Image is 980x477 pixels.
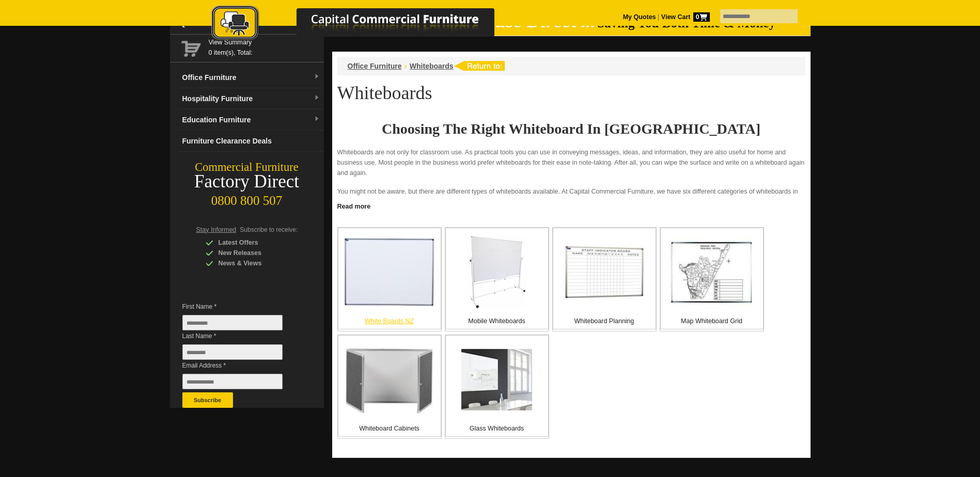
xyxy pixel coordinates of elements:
p: Whiteboard Planning [553,316,656,326]
img: White Boards NZ [344,237,434,307]
p: Glass Whiteboards [446,423,548,434]
a: Click to read more [332,199,811,212]
p: Map Whiteboard Grid [661,316,763,326]
span: Last Name * [182,331,298,341]
p: White Boards NZ [338,316,441,326]
div: Factory Direct [170,174,324,189]
a: White Boards NZ White Boards NZ [337,227,442,331]
a: Whiteboard Cabinets Whiteboard Cabinets [337,335,442,439]
img: dropdown [314,74,320,80]
img: Whiteboard Cabinets [345,344,433,415]
button: Subscribe [182,392,233,408]
span: First Name * [182,301,298,312]
div: Commercial Furniture [170,160,324,174]
p: Whiteboard Cabinets [338,423,441,434]
a: Whiteboard Planning Whiteboard Planning [552,227,657,331]
a: Furniture Clearance Deals [178,131,324,152]
div: Latest Offers [206,237,304,248]
p: Whiteboards are not only for classroom use. As practical tools you can use in conveying messages,... [337,147,805,178]
span: 0 [693,12,710,22]
a: Capital Commercial Furniture Logo [183,5,545,46]
span: Subscribe to receive: [240,226,298,233]
img: return to [454,61,505,71]
img: dropdown [314,116,320,122]
h1: Whiteboards [337,83,805,103]
input: Last Name * [182,344,283,360]
span: Stay Informed [196,226,237,233]
a: Map Whiteboard Grid Map Whiteboard Grid [660,227,764,331]
strong: Choosing The Right Whiteboard In [GEOGRAPHIC_DATA] [382,121,760,137]
img: Whiteboard Planning [565,245,644,299]
a: Whiteboards [410,62,454,70]
a: My Quotes [623,13,656,21]
p: Mobile Whiteboards [446,316,548,326]
p: You might not be aware, but there are different types of whiteboards available. At Capital Commer... [337,186,805,207]
a: Glass Whiteboards Glass Whiteboards [445,335,549,439]
img: Mobile Whiteboards [467,235,526,309]
div: New Releases [206,248,304,258]
img: Map Whiteboard Grid [668,236,755,308]
a: Office Furnituredropdown [178,67,324,88]
div: 0800 800 507 [170,188,324,208]
a: Hospitality Furnituredropdown [178,88,324,109]
img: Glass Whiteboards [461,349,532,410]
a: View Cart0 [659,13,709,21]
li: › [405,61,407,71]
span: Email Address * [182,360,298,371]
input: First Name * [182,315,283,330]
img: dropdown [314,95,320,101]
input: Email Address * [182,374,283,389]
a: Mobile Whiteboards Mobile Whiteboards [445,227,549,331]
a: Office Furniture [348,62,402,70]
strong: View Cart [661,13,710,21]
div: News & Views [206,258,304,268]
img: Capital Commercial Furniture Logo [183,5,545,43]
a: Education Furnituredropdown [178,109,324,131]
